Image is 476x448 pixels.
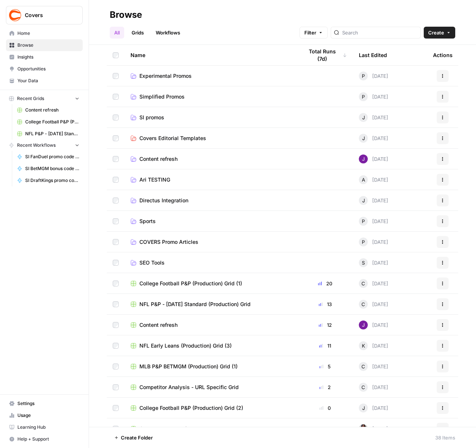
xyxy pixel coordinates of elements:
[139,218,156,225] span: Sports
[359,404,388,412] div: [DATE]
[139,259,165,266] span: SEO Tools
[17,42,79,49] span: Browse
[130,280,291,287] a: College Football P&P (Production) Grid (1)
[303,280,347,287] div: 20
[362,404,365,412] span: J
[428,29,444,36] span: Create
[362,114,365,121] span: J
[362,238,365,246] span: P
[151,27,185,39] a: Workflows
[359,238,388,246] div: [DATE]
[14,175,83,186] a: SI DraftKings promo code articles
[424,27,455,39] button: Create
[17,424,79,431] span: Learning Hub
[14,104,83,116] a: Content refresh
[25,11,70,19] span: Covers
[362,197,365,204] span: J
[139,114,164,121] span: SI promos
[359,424,388,433] div: [DATE]
[17,95,44,102] span: Recent Grids
[17,400,79,407] span: Settings
[6,433,83,445] button: Help + Support
[139,197,188,204] span: Directus Integration
[359,362,388,371] div: [DATE]
[25,153,79,160] span: SI FanDuel promo code articles
[362,72,365,80] span: P
[139,238,198,246] span: COVERS Promo Articles
[359,196,388,205] div: [DATE]
[130,218,291,225] a: Sports
[25,119,79,125] span: College Football P&P (Production) Grid (1)
[6,398,83,409] a: Settings
[359,300,388,309] div: [DATE]
[130,321,291,329] a: Content refresh
[359,113,388,122] div: [DATE]
[362,176,365,183] span: A
[359,45,387,65] div: Last Edited
[359,72,388,80] div: [DATE]
[130,342,291,349] a: NFL Early Leans (Production) Grid (3)
[139,425,193,432] span: Context preprocesing
[25,130,79,137] span: NFL P&P - [DATE] Standard (Production) Grid
[17,77,79,84] span: Your Data
[17,66,79,72] span: Opportunities
[359,424,368,433] img: rox323kbkgutb4wcij4krxobkpon
[433,45,453,65] div: Actions
[139,404,243,412] span: College Football P&P (Production) Grid (2)
[359,175,388,184] div: [DATE]
[303,363,347,370] div: 5
[139,363,238,370] span: MLB P&P BETMGM (Production) Grid (1)
[130,93,291,100] a: Simplified Promos
[359,258,388,267] div: [DATE]
[17,54,79,60] span: Insights
[6,51,83,63] a: Insights
[139,72,192,80] span: Experimental Promos
[130,404,291,412] a: College Football P&P (Production) Grid (2)
[359,155,388,163] div: [DATE]
[303,321,347,329] div: 12
[359,383,388,392] div: [DATE]
[359,321,368,329] img: nj1ssy6o3lyd6ijko0eoja4aphzn
[130,425,291,432] a: Context preprocesing
[130,238,291,246] a: COVERS Promo Articles
[361,280,365,287] span: C
[130,259,291,266] a: SEO Tools
[25,177,79,184] span: SI DraftKings promo code articles
[362,93,365,100] span: P
[139,301,251,308] span: NFL P&P - [DATE] Standard (Production) Grid
[361,363,365,370] span: C
[303,425,347,432] div: 0
[359,92,388,101] div: [DATE]
[130,135,291,142] a: Covers Editorial Templates
[130,114,291,121] a: SI promos
[359,279,388,288] div: [DATE]
[130,301,291,308] a: NFL P&P - [DATE] Standard (Production) Grid
[139,93,185,100] span: Simplified Promos
[303,45,347,65] div: Total Runs (7d)
[130,384,291,391] a: Competitor Analysis - URL Specific Grid
[303,384,347,391] div: 2
[435,434,455,441] div: 38 Items
[6,63,83,75] a: Opportunities
[300,27,328,39] button: Filter
[6,140,83,151] button: Recent Workflows
[130,155,291,163] a: Content refresh
[6,409,83,421] a: Usage
[130,197,291,204] a: Directus Integration
[139,342,232,349] span: NFL Early Leans (Production) Grid (3)
[362,259,365,266] span: S
[359,134,388,143] div: [DATE]
[6,27,83,39] a: Home
[17,142,56,149] span: Recent Workflows
[359,341,388,350] div: [DATE]
[303,301,347,308] div: 13
[130,45,291,65] div: Name
[130,363,291,370] a: MLB P&P BETMGM (Production) Grid (1)
[14,163,83,175] a: SI BetMGM bonus code articles
[362,342,365,349] span: K
[127,27,148,39] a: Grids
[14,128,83,140] a: NFL P&P - [DATE] Standard (Production) Grid
[25,107,79,113] span: Content refresh
[130,176,291,183] a: Ari TESTING
[14,116,83,128] a: College Football P&P (Production) Grid (1)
